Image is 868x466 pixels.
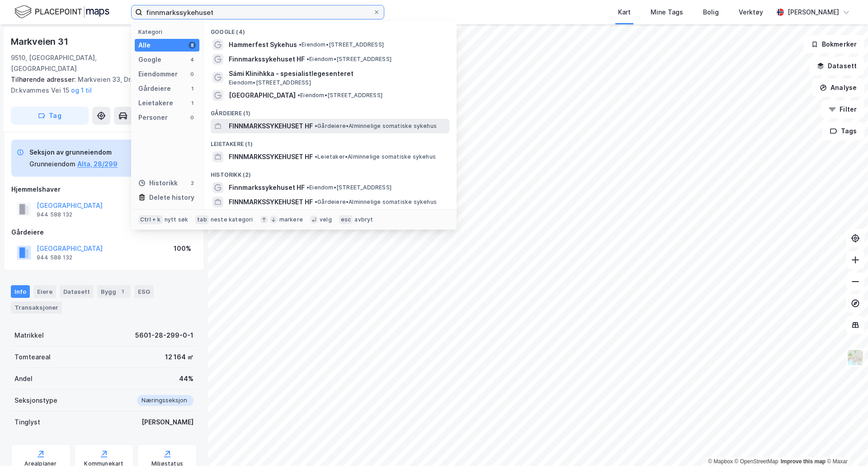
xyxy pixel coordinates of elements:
[29,147,118,158] div: Seksjon av grunneiendom
[781,458,826,465] a: Improve this map
[33,285,56,298] div: Eiere
[14,4,109,20] img: logo.f888ab2527a4732fd821a326f86c7f29.svg
[138,83,171,94] div: Gårdeiere
[315,198,437,206] span: Gårdeiere • Alminnelige somatiske sykehus
[179,373,193,384] div: 44%
[847,349,864,366] img: Z
[138,112,168,123] div: Personer
[812,79,864,97] button: Analyse
[14,417,40,428] div: Tinglyst
[149,192,194,203] div: Delete history
[97,285,131,298] div: Bygg
[29,159,75,169] div: Grunneiendom
[315,153,317,160] span: •
[229,68,446,79] span: Sámi Klinihkka - spesialistlegesenteret
[138,40,151,51] div: Alle
[189,42,196,49] div: 8
[809,57,864,75] button: Datasett
[189,179,196,187] div: 2
[165,352,193,362] div: 12 164 ㎡
[703,7,719,18] div: Bolig
[189,85,196,92] div: 1
[14,373,33,384] div: Andel
[165,216,189,223] div: nytt søk
[229,39,297,50] span: Hammerfest Sykehus
[14,352,51,362] div: Tomteareal
[142,417,193,428] div: [PERSON_NAME]
[354,216,373,223] div: avbryt
[229,121,313,132] span: FINNMARKSSYKEHUSET HF
[11,184,197,195] div: Hjemmelshaver
[11,52,150,74] div: 9510, [GEOGRAPHIC_DATA], [GEOGRAPHIC_DATA]
[297,92,382,99] span: Eiendom • [STREET_ADDRESS]
[299,41,302,48] span: •
[307,56,392,63] span: Eiendom • [STREET_ADDRESS]
[189,114,196,121] div: 0
[229,90,296,101] span: [GEOGRAPHIC_DATA]
[229,197,313,207] span: FINNMARKSSYKEHUSET HF
[735,458,778,465] a: OpenStreetMap
[229,182,305,193] span: Finnmarkssykehuset HF
[708,458,733,465] a: Mapbox
[307,184,392,191] span: Eiendom • [STREET_ADDRESS]
[651,7,683,18] div: Mine Tags
[823,423,868,466] div: Kontrollprogram for chat
[14,330,44,341] div: Matrikkel
[203,133,457,150] div: Leietakere (1)
[11,75,78,83] span: Tilhørende adresser:
[203,164,457,180] div: Historikk (2)
[189,71,196,78] div: 0
[229,54,305,65] span: Finnmarkssykehuset HF
[11,285,30,298] div: Info
[11,74,190,96] div: Markveien 33, Dr.kvammes Vei 17, Dr.kvammes Vei 15
[138,178,178,188] div: Historikk
[77,159,118,169] button: Alta, 28/299
[279,216,303,223] div: markere
[307,184,309,191] span: •
[11,227,197,238] div: Gårdeiere
[315,122,437,130] span: Gårdeiere • Alminnelige somatiske sykehus
[297,92,300,99] span: •
[320,216,332,223] div: velg
[229,151,313,162] span: FINNMARKSSYKEHUSET HF
[203,103,457,119] div: Gårdeiere (1)
[11,34,70,49] div: Markveien 31
[11,301,62,313] div: Transaksjoner
[822,122,864,140] button: Tags
[195,215,209,224] div: tab
[37,254,72,261] div: 944 588 132
[618,7,631,18] div: Kart
[134,285,154,298] div: ESG
[315,198,317,205] span: •
[138,69,178,80] div: Eiendommer
[315,153,436,160] span: Leietaker • Alminnelige somatiske sykehus
[211,216,253,223] div: neste kategori
[14,395,57,406] div: Seksjonstype
[37,211,72,218] div: 944 588 132
[315,122,317,129] span: •
[118,287,127,296] div: 1
[135,330,193,341] div: 5601-28-299-0-1
[138,98,173,108] div: Leietakere
[138,28,199,35] div: Kategori
[174,243,191,254] div: 100%
[142,5,373,19] input: Søk på adresse, matrikkel, gårdeiere, leietakere eller personer
[739,7,763,18] div: Verktøy
[803,35,864,53] button: Bokmerker
[189,56,196,63] div: 4
[788,7,839,18] div: [PERSON_NAME]
[823,423,868,466] iframe: Chat Widget
[60,285,94,298] div: Datasett
[203,21,457,38] div: Google (4)
[299,41,384,48] span: Eiendom • [STREET_ADDRESS]
[138,215,163,224] div: Ctrl + k
[821,100,864,118] button: Filter
[11,107,89,125] button: Tag
[138,54,161,65] div: Google
[307,56,309,62] span: •
[229,79,311,86] span: Eiendom • [STREET_ADDRESS]
[339,215,353,224] div: esc
[189,99,196,107] div: 1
